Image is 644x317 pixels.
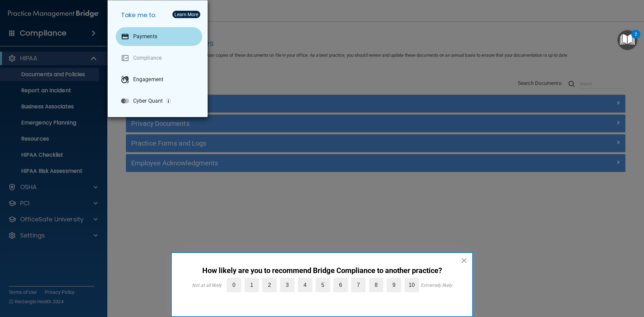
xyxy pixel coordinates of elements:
[528,269,636,296] iframe: Drift Widget Chat Controller
[635,34,637,43] div: 2
[133,98,163,104] p: Cyber Quant
[245,278,259,292] label: 1
[174,12,198,17] div: Learn More
[116,27,202,46] a: Payments
[333,278,348,292] label: 6
[369,278,383,292] label: 8
[172,11,200,18] button: Learn More
[192,282,222,288] div: Not at all likely
[262,278,277,292] label: 2
[227,278,241,292] label: 0
[405,278,419,292] label: 10
[618,30,637,50] button: Open Resource Center, 2 new notifications
[351,278,366,292] label: 7
[116,49,202,67] a: Compliance
[185,266,459,275] p: How likely are you to recommend Bridge Compliance to another practice?
[387,278,401,292] label: 9
[280,278,294,292] label: 3
[133,33,157,40] p: Payments
[116,70,202,89] a: Engagement
[116,92,202,110] a: Cyber Quant
[461,255,467,266] button: Close
[133,76,163,83] p: Engagement
[421,282,452,288] div: Extremely likely
[116,6,202,24] h5: Take me to:
[298,278,312,292] label: 4
[316,278,330,292] label: 5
